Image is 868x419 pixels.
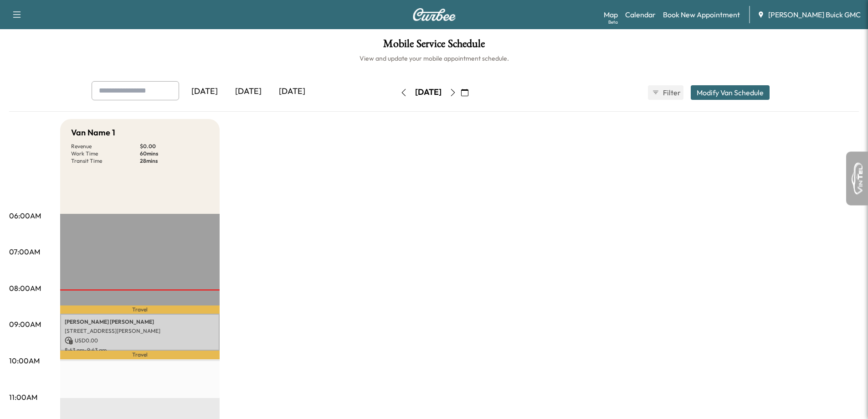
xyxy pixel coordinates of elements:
p: Travel [60,305,220,313]
h6: View and update your mobile appointment schedule. [9,54,859,63]
button: Filter [648,85,683,100]
div: [DATE] [183,81,226,102]
div: [DATE] [226,81,270,102]
a: Book New Appointment [663,9,740,20]
img: Curbee Logo [412,8,456,21]
p: [PERSON_NAME] [PERSON_NAME] [65,318,215,326]
p: 08:00AM [9,283,41,294]
div: [DATE] [415,87,442,98]
p: Transit Time [71,157,140,165]
p: 11:00AM [9,392,37,403]
p: 07:00AM [9,246,40,257]
h5: Van Name 1 [71,126,115,139]
a: MapBeta [604,9,618,20]
p: USD 0.00 [65,336,215,345]
button: Modify Van Schedule [691,85,770,100]
p: Work Time [71,150,140,157]
div: Beta [608,19,618,26]
p: 10:00AM [9,355,40,366]
span: Filter [663,87,679,98]
p: 60 mins [140,150,209,157]
div: [DATE] [270,81,314,102]
p: [STREET_ADDRESS][PERSON_NAME] [65,327,215,335]
p: 8:43 am - 9:43 am [65,347,215,354]
p: 06:00AM [9,210,41,221]
p: Travel [60,351,220,359]
p: 28 mins [140,157,209,165]
p: $ 0.00 [140,143,209,150]
p: Revenue [71,143,140,150]
span: [PERSON_NAME] Buick GMC [768,9,861,20]
p: 09:00AM [9,319,41,330]
h1: Mobile Service Schedule [9,38,859,54]
a: Calendar [625,9,656,20]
